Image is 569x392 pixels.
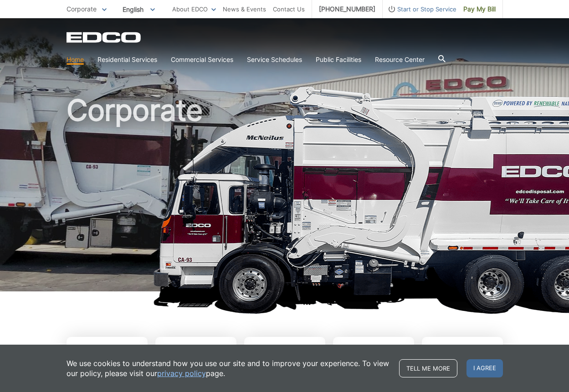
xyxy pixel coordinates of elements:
[67,358,390,378] p: We use cookies to understand how you use our site and to improve your experience. To view our pol...
[172,4,216,14] a: About EDCO
[316,55,361,65] a: Public Facilities
[67,55,84,65] a: Home
[157,368,206,378] a: privacy policy
[67,96,503,295] h1: Corporate
[223,4,266,14] a: News & Events
[97,55,157,65] a: Residential Services
[463,4,496,14] span: Pay My Bill
[273,4,305,14] a: Contact Us
[67,5,97,13] span: Corporate
[67,32,142,43] a: EDCD logo. Return to the homepage.
[247,55,302,65] a: Service Schedules
[466,359,503,377] span: I agree
[171,55,233,65] a: Commercial Services
[116,2,162,17] span: English
[399,359,457,377] a: Tell me more
[375,55,425,65] a: Resource Center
